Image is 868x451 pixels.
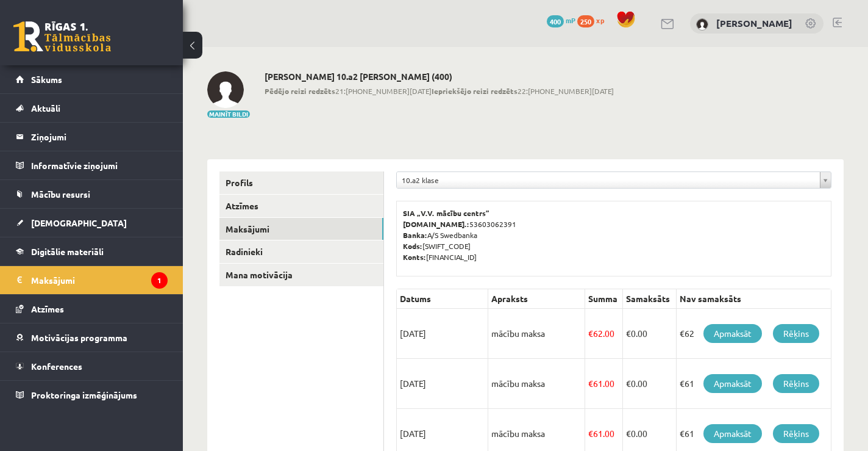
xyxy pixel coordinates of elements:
b: [DOMAIN_NAME].: [403,219,469,229]
span: 400 [547,15,564,27]
td: [DATE] [397,309,488,359]
td: 0.00 [623,359,677,409]
td: €61 [677,359,831,409]
legend: Maksājumi [31,266,168,294]
span: € [626,378,631,389]
a: Mana motivācija [219,264,383,286]
span: mP [566,15,575,25]
span: € [588,428,593,439]
a: Atzīmes [16,295,168,323]
th: Datums [397,289,488,309]
a: 400 mP [547,15,575,25]
span: xp [596,15,604,25]
th: Summa [585,289,622,309]
td: €62 [677,309,831,359]
a: Motivācijas programma [16,323,168,352]
th: Nav samaksāts [677,289,831,309]
span: 21:[PHONE_NUMBER][DATE] 22:[PHONE_NUMBER][DATE] [265,85,614,96]
a: Proktoringa izmēģinājums [16,381,168,409]
a: Sākums [16,65,168,93]
a: Mācību resursi [16,180,168,208]
legend: Informatīvie ziņojumi [31,151,168,179]
b: SIA „V.V. mācību centrs” [403,208,490,218]
b: Banka: [403,230,427,240]
a: [PERSON_NAME] [716,17,792,29]
legend: Ziņojumi [31,123,168,151]
a: Rīgas 1. Tālmācības vidusskola [13,21,111,52]
span: Atzīmes [31,303,64,314]
a: Informatīvie ziņojumi [16,151,168,179]
a: Digitālie materiāli [16,237,168,265]
a: Atzīmes [219,195,383,217]
img: Jegors Rogoļevs [207,71,244,108]
td: 61.00 [585,359,622,409]
a: Apmaksāt [703,374,762,393]
span: 10.a2 klase [402,172,815,188]
img: Jegors Rogoļevs [696,18,708,31]
a: Apmaksāt [703,424,762,443]
span: Motivācijas programma [31,332,127,343]
span: € [588,378,593,389]
p: 53603062391 A/S Swedbanka [SWIFT_CODE] [FINANCIAL_ID] [403,207,825,262]
td: mācību maksa [488,309,585,359]
span: Proktoringa izmēģinājums [31,389,137,400]
a: 250 xp [577,15,610,25]
span: Konferences [31,361,82,372]
b: Pēdējo reizi redzēts [265,86,335,96]
a: Maksājumi1 [16,266,168,294]
a: [DEMOGRAPHIC_DATA] [16,209,168,237]
span: Mācību resursi [31,189,90,200]
i: 1 [151,272,168,289]
a: Radinieki [219,240,383,263]
a: Ziņojumi [16,123,168,151]
span: 250 [577,15,594,27]
a: Maksājumi [219,218,383,240]
a: Konferences [16,352,168,380]
a: Rēķins [773,424,819,443]
b: Iepriekšējo reizi redzēts [432,86,518,96]
a: Aktuāli [16,94,168,122]
h2: [PERSON_NAME] 10.a2 [PERSON_NAME] (400) [265,71,614,82]
th: Samaksāts [623,289,677,309]
span: [DEMOGRAPHIC_DATA] [31,217,127,228]
a: 10.a2 klase [397,172,831,188]
b: Kods: [403,241,422,251]
td: 62.00 [585,309,622,359]
th: Apraksts [488,289,585,309]
a: Profils [219,171,383,194]
a: Apmaksāt [703,324,762,343]
span: € [626,428,631,439]
span: € [626,328,631,339]
span: Sākums [31,74,62,85]
td: [DATE] [397,359,488,409]
span: Digitālie materiāli [31,246,104,257]
a: Rēķins [773,324,819,343]
a: Rēķins [773,374,819,393]
button: Mainīt bildi [207,110,250,118]
td: 0.00 [623,309,677,359]
span: € [588,328,593,339]
td: mācību maksa [488,359,585,409]
span: Aktuāli [31,103,60,114]
b: Konts: [403,252,426,262]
